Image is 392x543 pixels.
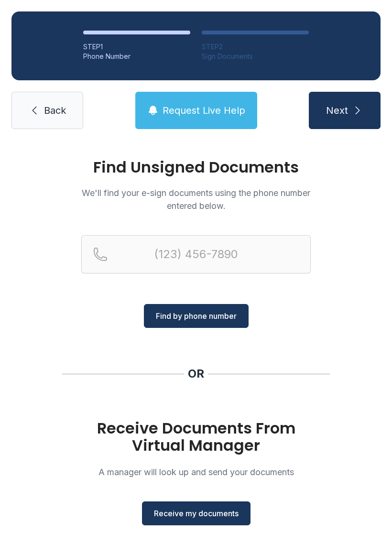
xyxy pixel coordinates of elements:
[81,420,311,454] h1: Receive Documents From Virtual Manager
[163,104,245,117] span: Request Live Help
[44,104,66,117] span: Back
[156,310,237,322] span: Find by phone number
[154,508,239,519] span: Receive my documents
[83,52,190,61] div: Phone Number
[81,466,311,478] p: A manager will look up and send your documents
[83,42,190,52] div: STEP 1
[202,42,309,52] div: STEP 2
[81,235,311,273] input: Reservation phone number
[81,160,311,175] h1: Find Unsigned Documents
[202,52,309,61] div: Sign Documents
[81,186,311,212] p: We'll find your e-sign documents using the phone number entered below.
[188,366,204,381] div: OR
[326,104,348,117] span: Next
